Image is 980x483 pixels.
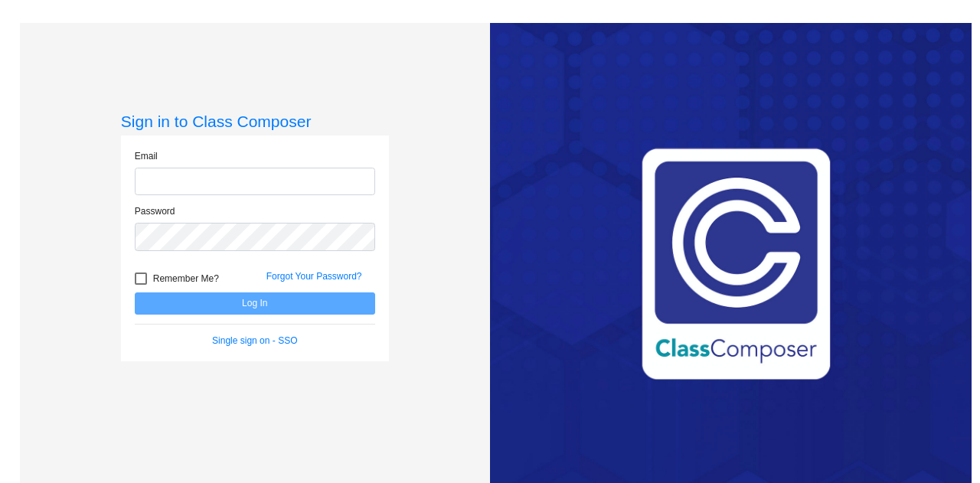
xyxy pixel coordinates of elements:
a: Forgot Your Password? [266,271,362,282]
a: Single sign on - SSO [212,335,297,346]
h3: Sign in to Class Composer [121,112,389,131]
button: Log In [135,292,375,315]
label: Password [135,204,175,218]
label: Email [135,149,158,163]
span: Remember Me? [153,269,219,288]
